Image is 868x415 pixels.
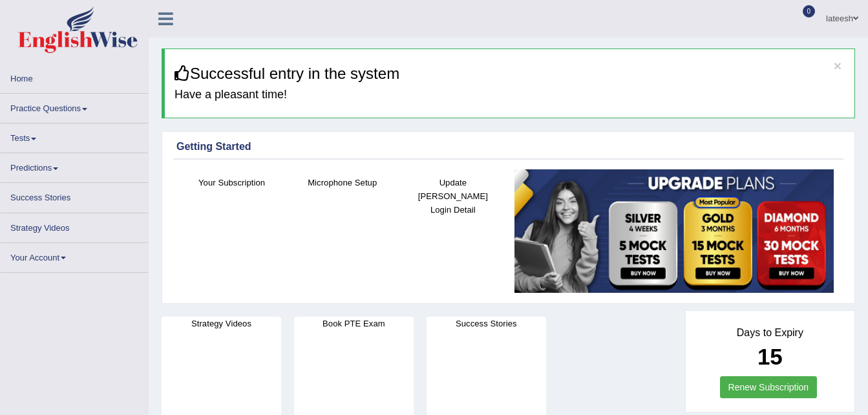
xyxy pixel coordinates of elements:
[1,94,148,119] a: Practice Questions
[175,65,845,82] h3: Successful entry in the system
[176,139,840,154] div: Getting Started
[1,243,148,268] a: Your Account
[183,176,281,189] h4: Your Subscription
[1,183,148,208] a: Success Stories
[757,344,783,369] b: 15
[162,317,281,330] h4: Strategy Videos
[1,123,148,149] a: Tests
[404,176,502,217] h4: Update [PERSON_NAME] Login Detail
[293,176,391,189] h4: Microphone Setup
[1,64,148,89] a: Home
[294,317,414,330] h4: Book PTE Exam
[175,89,845,101] h4: Have a pleasant time!
[1,213,148,239] a: Strategy Videos
[1,153,148,178] a: Predictions
[803,5,816,17] span: 0
[700,327,840,339] h4: Days to Expiry
[427,317,546,330] h4: Success Stories
[834,59,842,72] button: ×
[514,169,834,293] img: small5.jpg
[720,376,818,398] a: Renew Subscription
